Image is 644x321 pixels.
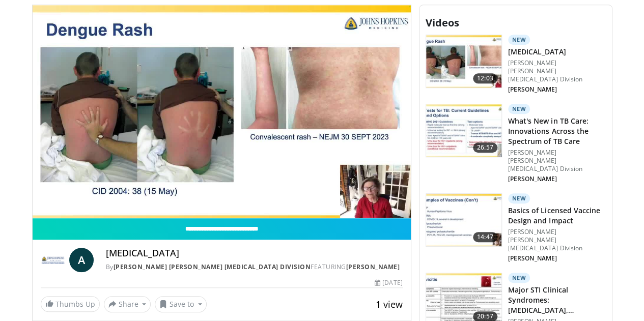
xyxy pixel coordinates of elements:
span: 12:03 [473,73,497,83]
a: 26:57 New What's New in TB Care: Innovations Across the Spectrum of TB Care [PERSON_NAME] [PERSON... [426,104,606,185]
video-js: Video Player [33,5,411,218]
p: [PERSON_NAME] [PERSON_NAME] [MEDICAL_DATA] Division [508,228,606,252]
p: [PERSON_NAME] [508,85,606,94]
p: New [508,193,530,203]
a: [PERSON_NAME] [346,262,400,271]
a: 14:47 New Basics of Licensed Vaccine Design and Impact [PERSON_NAME] [PERSON_NAME] [MEDICAL_DATA]... [426,193,606,265]
button: Share [104,296,151,312]
span: 26:57 [473,142,497,153]
p: New [508,104,530,114]
a: [PERSON_NAME] [PERSON_NAME] [MEDICAL_DATA] Division [114,262,311,271]
span: 1 view [376,298,403,310]
span: 14:47 [473,232,497,242]
h3: What's New in TB Care: Innovations Across the Spectrum of TB Care [508,116,606,147]
span: Videos [426,16,459,30]
p: [PERSON_NAME] [PERSON_NAME] [MEDICAL_DATA] Division [508,59,606,83]
p: New [508,273,530,283]
p: New [508,35,530,45]
img: a64c7c07-d95b-43c8-a0dd-256604890878.150x105_q85_crop-smart_upscale.jpg [426,104,501,157]
p: [PERSON_NAME] [508,254,606,262]
h4: [MEDICAL_DATA] [106,248,403,259]
button: Save to [155,296,207,312]
div: By FEATURING [106,262,403,272]
h3: [MEDICAL_DATA] [508,47,606,57]
p: [PERSON_NAME] [508,175,606,183]
img: Johns Hopkins Infectious Diseases Division [41,248,65,272]
div: [DATE] [375,278,402,287]
img: bf3e2671-1816-4f72-981d-b02d8d631527.150x105_q85_crop-smart_upscale.jpg [426,35,501,88]
a: Thumbs Up [41,296,100,312]
h3: Major STI Clinical Syndromes: [MEDICAL_DATA], [MEDICAL_DATA], [MEDICAL_DATA], PID… [508,285,606,315]
h3: Basics of Licensed Vaccine Design and Impact [508,206,606,226]
p: [PERSON_NAME] [PERSON_NAME] [MEDICAL_DATA] Division [508,149,606,173]
a: 12:03 New [MEDICAL_DATA] [PERSON_NAME] [PERSON_NAME] [MEDICAL_DATA] Division [PERSON_NAME] [426,35,606,96]
a: A [69,248,94,272]
img: def5b719-a905-4f96-8e66-3f3d9bd0ccd4.150x105_q85_crop-smart_upscale.jpg [426,194,501,247]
